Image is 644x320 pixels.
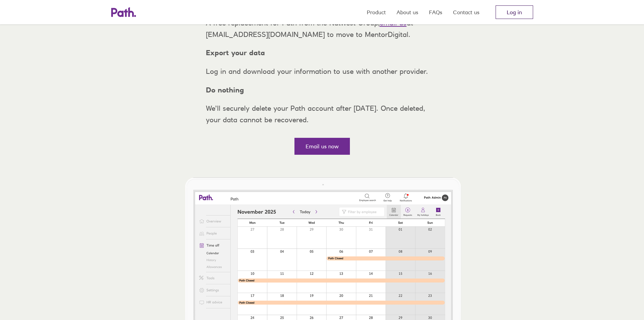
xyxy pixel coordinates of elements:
[200,103,444,125] p: We’ll securely delete your Path account after [DATE]. Once deleted, your data cannot be recovered.
[206,86,244,94] strong: Do nothing
[206,48,265,57] strong: Export your data
[496,5,533,19] a: Log in
[200,17,444,40] p: A free replacement for Path from the NatWest Group, at [EMAIL_ADDRESS][DOMAIN_NAME] to move to Me...
[294,138,350,155] a: Email us now
[200,66,444,77] p: Log in and download your information to use with another provider.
